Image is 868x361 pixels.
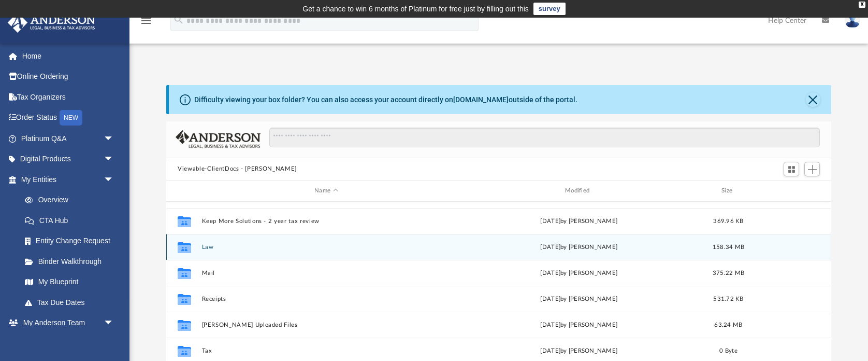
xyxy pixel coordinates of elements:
[15,272,124,293] a: My Blueprint
[7,46,129,66] a: Home
[455,186,703,196] div: Modified
[859,2,865,8] div: close
[202,269,451,276] button: Mail
[15,210,129,231] a: CTA Hub
[15,190,129,211] a: Overview
[7,87,129,107] a: Tax Organizers
[202,217,451,224] button: Keep More Solutions - 2 year tax review
[7,313,124,334] a: My Anderson Teamarrow_drop_down
[713,244,744,249] span: 158.34 MB
[202,347,451,354] button: Tax
[455,268,703,277] div: [DATE] by [PERSON_NAME]
[7,128,129,149] a: Platinum Q&Aarrow_drop_down
[140,20,152,27] a: menu
[714,218,744,224] span: 369.96 KB
[806,92,820,107] button: Close
[15,251,129,272] a: Binder Walkthrough
[455,346,703,355] div: [DATE] by [PERSON_NAME]
[178,164,297,174] button: Viewable-ClientDocs - [PERSON_NAME]
[194,94,577,105] div: Difficulty viewing your box folder? You can also access your account directly on outside of the p...
[533,3,566,15] a: survey
[171,186,197,196] div: id
[5,12,98,33] img: Anderson Advisors Platinum Portal
[15,292,129,313] a: Tax Due Dates
[784,162,799,176] button: Switch to Grid View
[7,66,129,87] a: Online Ordering
[720,348,738,353] span: 0 Byte
[7,169,129,190] a: My Entitiesarrow_drop_down
[302,3,529,15] div: Get a chance to win 6 months of Platinum for free just by filling out this
[715,322,743,327] span: 63.24 MB
[804,162,820,176] button: Add
[15,231,129,252] a: Entity Change Request
[202,295,451,302] button: Receipts
[845,13,860,28] img: User Pic
[708,186,749,196] div: Size
[104,128,124,149] span: arrow_drop_down
[7,149,129,170] a: Digital Productsarrow_drop_down
[202,321,451,328] button: [PERSON_NAME] Uploaded Files
[104,313,124,334] span: arrow_drop_down
[714,296,744,301] span: 531.72 KB
[60,110,82,126] div: NEW
[455,216,703,226] div: [DATE] by [PERSON_NAME]
[104,149,124,170] span: arrow_drop_down
[173,14,184,25] i: search
[455,242,703,252] div: [DATE] by [PERSON_NAME]
[453,95,509,104] a: [DOMAIN_NAME]
[140,15,152,27] i: menu
[455,320,703,329] div: [DATE] by [PERSON_NAME]
[202,243,451,250] button: Law
[104,169,124,190] span: arrow_drop_down
[754,186,827,196] div: id
[7,107,129,129] a: Order StatusNEW
[713,270,744,275] span: 375.22 MB
[455,294,703,303] div: [DATE] by [PERSON_NAME]
[201,186,450,196] div: Name
[269,128,820,147] input: Search files and folders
